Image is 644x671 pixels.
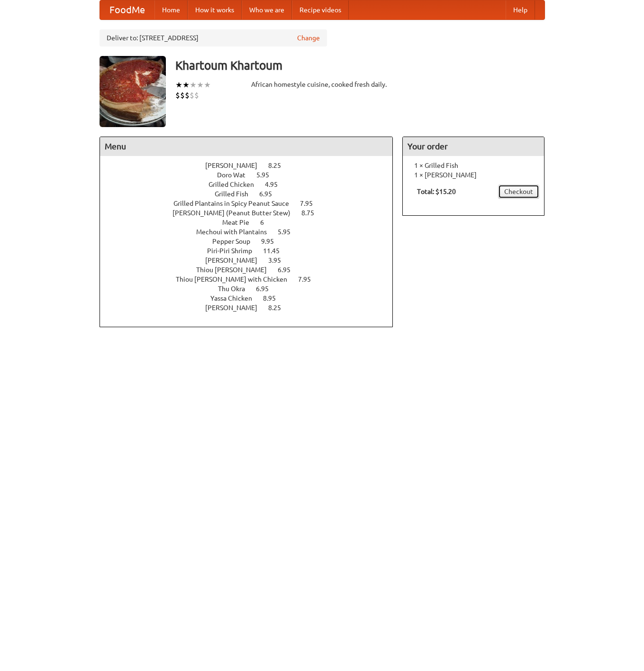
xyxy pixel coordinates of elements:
[205,257,267,264] span: [PERSON_NAME]
[100,56,166,127] img: angular.jpg
[205,257,299,264] a: [PERSON_NAME] 3.95
[263,247,289,255] span: 11.45
[100,0,154,19] a: FoodMe
[222,219,281,226] a: Meat Pie 6
[408,170,539,180] li: 1 × [PERSON_NAME]
[154,0,188,19] a: Home
[417,188,456,195] b: Total: $15.20
[263,294,285,302] span: 8.95
[204,80,211,90] li: ★
[175,56,545,75] h3: Khartoum Khartoum
[185,90,190,101] li: $
[251,80,393,89] div: African homestyle cuisine, cooked fresh daily.
[218,285,254,293] span: Thu Okra
[298,276,320,283] span: 7.95
[197,80,204,90] li: ★
[278,228,300,236] span: 5.95
[188,0,242,19] a: How it works
[175,90,180,101] li: $
[196,266,308,274] a: Thiou [PERSON_NAME] 6.95
[196,266,276,274] span: Thiou [PERSON_NAME]
[209,181,295,188] a: Grilled Chicken 4.95
[242,0,292,19] a: Who we are
[212,238,291,245] a: Pepper Soup 9.95
[172,209,332,217] a: [PERSON_NAME] (Peanut Butter Stew) 8.75
[218,285,286,293] a: Thu Okra 6.95
[215,190,258,198] span: Grilled Fish
[100,29,327,46] div: Deliver to: [STREET_ADDRESS]
[190,90,194,101] li: $
[205,304,299,312] a: [PERSON_NAME] 8.25
[172,209,300,217] span: [PERSON_NAME] (Peanut Butter Stew)
[301,209,324,217] span: 8.75
[292,0,349,19] a: Recipe videos
[180,90,185,101] li: $
[207,247,297,255] a: Piri-Piri Shrimp 11.45
[175,80,182,90] li: ★
[259,190,281,198] span: 6.95
[196,228,276,236] span: Mechoui with Plantains
[297,33,320,43] a: Change
[176,276,328,283] a: Thiou [PERSON_NAME] with Chicken 7.95
[506,0,535,19] a: Help
[205,162,267,169] span: [PERSON_NAME]
[196,228,308,236] a: Mechoui with Plantains 5.95
[265,181,287,188] span: 4.95
[498,184,539,199] a: Checkout
[268,304,290,312] span: 8.25
[222,219,259,226] span: Meat Pie
[300,200,322,207] span: 7.95
[205,304,267,312] span: [PERSON_NAME]
[194,90,199,101] li: $
[217,171,287,179] a: Doro Wat 5.95
[261,238,283,245] span: 9.95
[182,80,190,90] li: ★
[260,219,273,226] span: 6
[205,162,299,169] a: [PERSON_NAME] 8.25
[176,276,297,283] span: Thiou [PERSON_NAME] with Chicken
[207,247,262,255] span: Piri-Piri Shrimp
[209,181,263,188] span: Grilled Chicken
[268,162,290,169] span: 8.25
[210,294,262,302] span: Yassa Chicken
[256,285,278,293] span: 6.95
[215,190,290,198] a: Grilled Fish 6.95
[256,171,279,179] span: 5.95
[210,294,293,302] a: Yassa Chicken 8.95
[173,200,330,207] a: Grilled Plantains in Spicy Peanut Sauce 7.95
[268,257,290,264] span: 3.95
[100,137,393,156] h4: Menu
[278,266,300,274] span: 6.95
[217,171,255,179] span: Doro Wat
[212,238,260,245] span: Pepper Soup
[173,200,299,207] span: Grilled Plantains in Spicy Peanut Sauce
[408,161,539,170] li: 1 × Grilled Fish
[403,137,544,156] h4: Your order
[190,80,197,90] li: ★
